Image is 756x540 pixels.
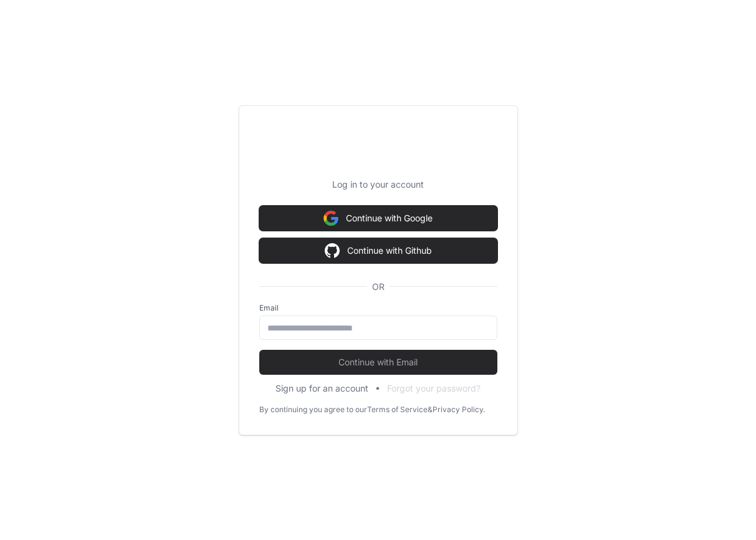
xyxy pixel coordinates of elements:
[323,206,338,231] img: Sign in with google
[325,238,340,263] img: Sign in with google
[259,206,497,231] button: Continue with Google
[367,281,390,293] span: OR
[259,238,497,263] button: Continue with Github
[428,405,433,415] div: &
[259,356,497,369] span: Continue with Email
[387,382,481,395] button: Forgot your password?
[259,350,497,375] button: Continue with Email
[259,178,497,191] p: Log in to your account
[367,405,428,415] a: Terms of Service
[259,405,367,415] div: By continuing you agree to our
[433,405,485,415] a: Privacy Policy.
[275,382,368,395] button: Sign up for an account
[259,303,497,313] label: Email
